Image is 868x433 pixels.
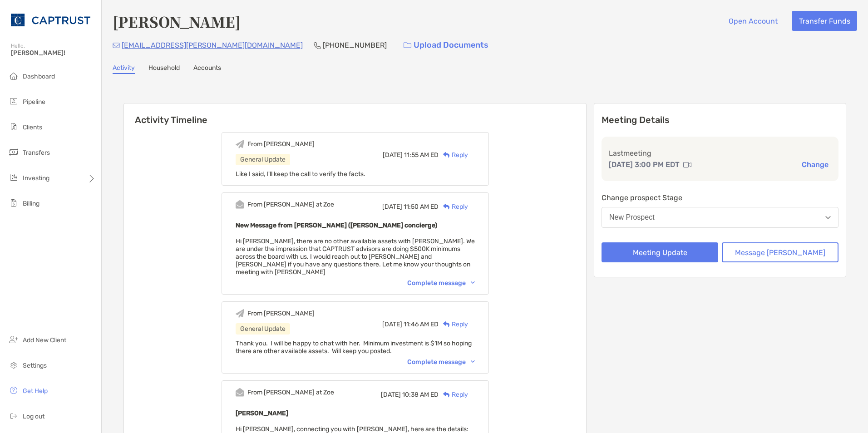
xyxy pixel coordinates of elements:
img: add_new_client icon [8,334,19,345]
button: Transfer Funds [792,11,857,31]
div: General Update [236,154,290,165]
span: 11:50 AM ED [404,203,439,211]
span: Get Help [23,387,48,395]
div: Reply [439,202,468,212]
span: Settings [23,362,47,369]
span: Investing [23,174,49,182]
img: Reply icon [443,321,450,327]
div: New Prospect [609,213,655,221]
button: Open Account [721,11,784,31]
img: Email Icon [113,43,120,48]
span: [DATE] [382,320,402,328]
img: Event icon [236,309,244,318]
button: Change [799,160,831,169]
img: pipeline icon [8,96,19,107]
span: Billing [23,200,39,207]
p: Last meeting [609,148,831,159]
div: General Update [236,323,290,335]
img: Reply icon [443,204,450,210]
img: Reply icon [443,392,450,398]
p: Change prospect Stage [602,192,838,203]
img: dashboard icon [8,70,19,81]
div: Reply [439,390,468,399]
h6: Activity Timeline [124,103,586,125]
span: [DATE] [382,203,402,211]
span: Clients [23,123,42,131]
img: Event icon [236,200,244,209]
button: New Prospect [602,207,838,228]
div: From [PERSON_NAME] at Zoe [247,201,334,208]
img: Open dropdown arrow [825,216,831,219]
span: Dashboard [23,73,55,80]
img: button icon [404,42,411,49]
img: settings icon [8,359,19,370]
span: Transfers [23,149,50,157]
img: billing icon [8,197,19,208]
span: Log out [23,413,44,420]
div: Reply [439,320,468,329]
span: Pipeline [23,98,45,106]
span: [DATE] [383,151,403,159]
a: Upload Documents [398,35,494,55]
div: From [PERSON_NAME] [247,140,315,148]
img: Event icon [236,140,244,148]
span: [PERSON_NAME]! [11,49,96,57]
img: communication type [683,161,691,168]
a: Activity [113,64,135,74]
div: From [PERSON_NAME] at Zoe [247,389,334,396]
span: Hi [PERSON_NAME], there are no other available assets with [PERSON_NAME]. We are under the impres... [236,237,475,276]
img: Chevron icon [471,360,475,363]
div: From [PERSON_NAME] [247,310,315,317]
b: New Message from [PERSON_NAME] ([PERSON_NAME] concierge) [236,221,437,229]
span: 11:55 AM ED [404,151,439,159]
p: [EMAIL_ADDRESS][PERSON_NAME][DOMAIN_NAME] [122,39,303,51]
img: Reply icon [443,152,450,158]
img: Event icon [236,388,244,397]
span: 10:38 AM ED [402,391,439,399]
p: Meeting Details [602,114,838,126]
span: Add New Client [23,336,66,344]
span: Like I said, I'll keep the call to verify the facts. [236,170,365,178]
img: logout icon [8,410,19,421]
p: [DATE] 3:00 PM EDT [609,159,680,170]
img: CAPTRUST Logo [11,4,90,36]
b: [PERSON_NAME] [236,409,288,417]
a: Accounts [193,64,221,74]
div: Complete message [407,279,475,287]
div: Reply [439,150,468,160]
img: Chevron icon [471,281,475,284]
button: Message [PERSON_NAME] [722,242,838,262]
a: Household [148,64,180,74]
img: clients icon [8,121,19,132]
h4: [PERSON_NAME] [113,11,241,32]
span: 11:46 AM ED [404,320,439,328]
span: [DATE] [381,391,401,399]
img: transfers icon [8,147,19,157]
img: investing icon [8,172,19,183]
button: Meeting Update [602,242,718,262]
span: Thank you. I will be happy to chat with her. Minimum investment is $1M so hoping there are other ... [236,340,472,355]
p: [PHONE_NUMBER] [323,39,387,51]
img: Phone Icon [314,42,321,49]
div: Complete message [407,358,475,366]
img: get-help icon [8,385,19,396]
